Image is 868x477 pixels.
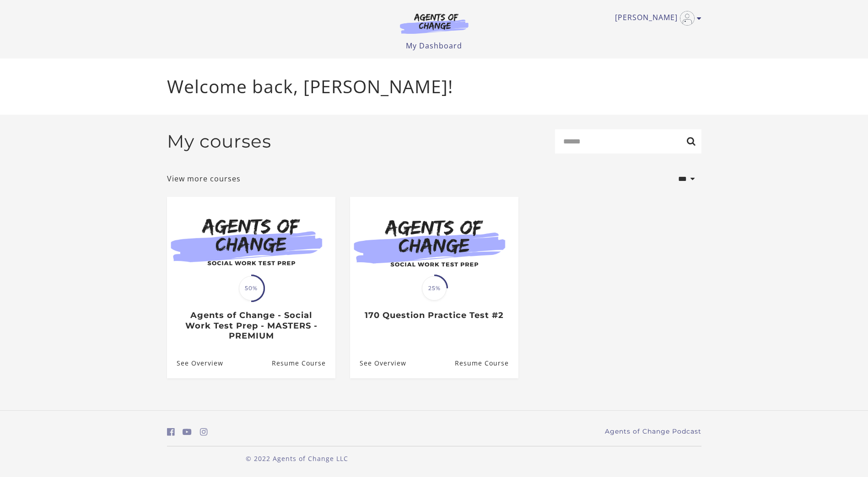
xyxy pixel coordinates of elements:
span: 25% [422,276,447,301]
a: Agents of Change Podcast [605,427,701,436]
h3: 170 Question Practice Test #2 [360,310,508,321]
a: Agents of Change - Social Work Test Prep - MASTERS - PREMIUM: See Overview [167,348,223,378]
i: https://www.facebook.com/groups/aswbtestprep (Open in a new window) [167,428,175,436]
p: © 2022 Agents of Change LLC [167,454,427,463]
a: https://www.instagram.com/agentsofchangeprep/ (Open in a new window) [200,425,208,439]
p: Welcome back, [PERSON_NAME]! [167,73,701,100]
img: Agents of Change Logo [390,13,478,34]
a: https://www.youtube.com/c/AgentsofChangeTestPrepbyMeaganMitchell (Open in a new window) [183,425,192,439]
span: 50% [239,276,264,301]
a: 170 Question Practice Test #2: Resume Course [454,348,518,378]
a: My Dashboard [406,41,462,51]
h2: My courses [167,131,271,152]
i: https://www.youtube.com/c/AgentsofChangeTestPrepbyMeaganMitchell (Open in a new window) [183,428,192,436]
a: 170 Question Practice Test #2: See Overview [350,348,406,378]
a: Toggle menu [615,11,697,26]
a: https://www.facebook.com/groups/aswbtestprep (Open in a new window) [167,425,175,439]
a: View more courses [167,173,241,184]
i: https://www.instagram.com/agentsofchangeprep/ (Open in a new window) [200,428,208,436]
h3: Agents of Change - Social Work Test Prep - MASTERS - PREMIUM [177,310,325,341]
a: Agents of Change - Social Work Test Prep - MASTERS - PREMIUM: Resume Course [271,348,335,378]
